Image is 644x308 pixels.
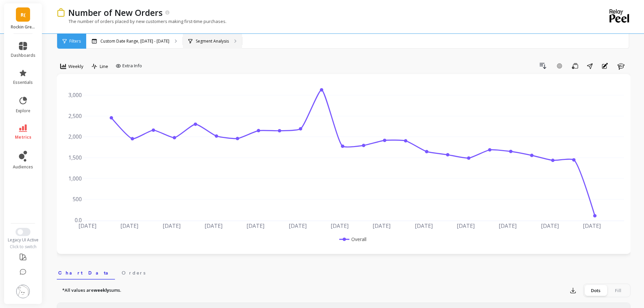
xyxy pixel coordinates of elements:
p: Number of New Orders [68,7,163,18]
p: Custom Date Range, [DATE] - [DATE] [100,39,169,44]
img: header icon [57,8,65,17]
span: explore [16,108,30,114]
div: Legacy UI Active [4,237,42,243]
span: dashboards [11,53,35,58]
button: Switch to New UI [16,228,30,236]
div: Dots [585,285,607,296]
div: Fill [607,285,629,296]
p: *All values are sums. [62,287,121,294]
nav: Tabs [57,264,630,280]
span: metrics [15,135,31,140]
p: Rockin Green (Essor) [11,24,35,30]
span: Orders [122,269,145,276]
p: Segment Analysis [196,39,229,44]
span: Filters [69,39,81,44]
span: Chart Data [58,269,114,276]
p: The number of orders placed by new customers making first-time purchases. [57,18,226,24]
span: essentials [13,80,33,85]
span: Weekly [68,63,84,70]
span: Extra Info [122,63,142,69]
span: Line [100,63,108,70]
div: Click to switch [4,244,42,250]
span: audiences [13,164,33,170]
strong: weekly [94,287,109,293]
img: profile picture [16,285,30,298]
span: R( [21,11,26,19]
